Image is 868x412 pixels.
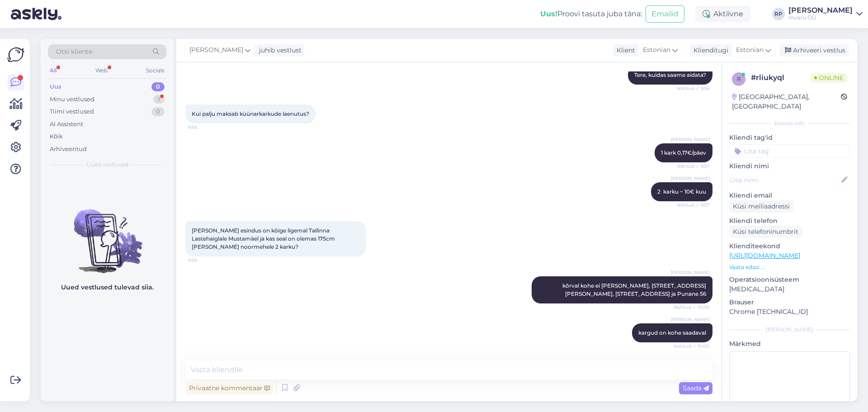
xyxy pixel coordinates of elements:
p: Vaata edasi ... [729,263,850,271]
span: [PERSON_NAME] [671,175,710,182]
a: [PERSON_NAME]Invaru OÜ [788,7,863,21]
p: Kliendi nimi [729,161,850,171]
input: Lisa tag [729,144,850,158]
span: Otsi kliente [56,47,92,57]
div: Arhiveeritud [50,145,87,154]
span: Tere, kuidas saame aidata? [634,71,706,78]
div: # rliukyql [751,72,811,83]
div: Socials [144,65,166,76]
p: Operatsioonisüsteem [729,275,850,284]
p: Kliendi telefon [729,216,850,226]
span: Nähtud ✓ 9:57 [676,202,710,208]
div: [PERSON_NAME] [788,7,853,14]
span: Saada [683,384,709,392]
span: Nähtud ✓ 9:57 [676,163,710,170]
div: Invaru OÜ [788,14,853,21]
span: [PERSON_NAME] [671,269,710,276]
input: Lisa nimi [730,175,840,185]
img: No chats [41,193,174,275]
div: Tiimi vestlused [50,107,94,116]
p: Märkmed [729,339,850,349]
div: 0 [151,107,165,116]
div: Web [94,65,109,76]
div: Proovi tasuta juba täna: [540,9,642,19]
span: kargud on kohe saadaval [638,329,706,336]
div: Minu vestlused [50,95,94,104]
div: Privaatne kommentaar [185,382,274,394]
p: Klienditeekond [729,242,850,251]
span: [PERSON_NAME] [671,316,710,323]
div: Kliendi info [729,119,850,128]
span: Nähtud ✓ 10:00 [674,343,710,350]
span: 1 kark 0,17€/päev [661,149,706,156]
div: Küsi meiliaadressi [729,200,793,213]
span: 9:58 [188,257,222,264]
p: Chrome [TECHNICAL_ID] [729,307,850,317]
div: AI Assistent [50,120,83,129]
span: 9:56 [188,124,222,131]
span: [PERSON_NAME] [189,45,243,55]
div: juhib vestlust [255,46,302,55]
span: kõrval kohe ei [PERSON_NAME], [STREET_ADDRESS][PERSON_NAME], [STREET_ADDRESS] ja Punane 56 [562,282,706,297]
span: r [737,76,741,82]
span: Nähtud ✓ 9:56 [676,85,710,92]
div: 1 [153,95,165,104]
span: [PERSON_NAME] esindus on kõige ligemal Tallinna Lastehaiglale Mustamäel ja kas seal on olemas 175... [192,227,336,250]
span: [PERSON_NAME] [671,136,710,143]
a: [URL][DOMAIN_NAME] [729,251,800,260]
span: 2 karku ~ 10€ kuu [657,188,706,195]
div: Aktiivne [695,6,750,22]
div: Kõik [50,132,63,141]
div: Uus [50,82,61,91]
div: Klient [613,46,635,55]
div: RP [772,8,785,20]
div: [PERSON_NAME] [729,326,850,334]
button: Emailid [646,5,684,23]
span: Online [811,73,847,83]
p: Kliendi tag'id [729,133,850,142]
div: Küsi telefoninumbrit [729,226,802,238]
div: [GEOGRAPHIC_DATA], [GEOGRAPHIC_DATA] [732,92,841,111]
div: Arhiveeri vestlus [779,44,849,57]
span: Uued vestlused [86,161,128,169]
span: Estonian [736,45,764,55]
span: Nähtud ✓ 10:00 [674,304,710,311]
img: Askly Logo [7,46,24,63]
p: [MEDICAL_DATA] [729,284,850,294]
div: Klienditugi [690,46,728,55]
span: Kui palju maksab küünarkarkude laenutus? [192,110,309,117]
p: Kliendi email [729,191,850,200]
p: Uued vestlused tulevad siia. [61,283,154,292]
p: Brauser [729,298,850,307]
div: 0 [151,82,165,91]
span: Estonian [643,45,670,55]
div: All [48,65,58,76]
b: Uus! [540,9,557,18]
